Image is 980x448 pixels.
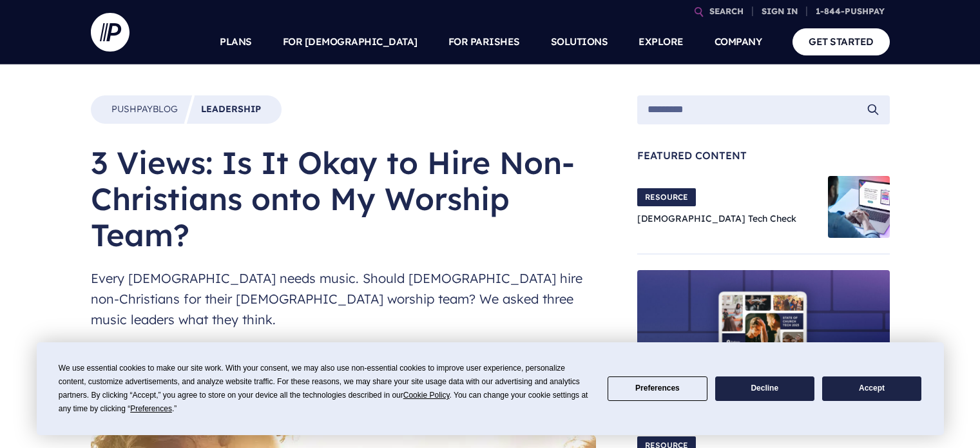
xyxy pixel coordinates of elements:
a: COMPANY [715,19,762,64]
a: PLANS [220,19,252,64]
button: Preferences [608,376,707,402]
button: Decline [715,376,814,402]
span: Featured Content [637,150,890,161]
span: Cookie Policy [403,391,450,400]
a: GET STARTED [793,28,890,55]
div: We use essential cookies to make our site work. With your consent, we may also use non-essential ... [59,362,592,416]
span: Preferences [130,404,172,413]
a: FOR PARISHES [448,19,520,64]
button: Accept [822,376,921,402]
img: Church Tech Check Blog Hero Image [828,176,890,238]
a: SOLUTIONS [551,19,608,64]
span: Pushpay [111,103,153,115]
a: EXPLORE [639,19,684,64]
a: PushpayBlog [111,103,178,116]
a: FOR [DEMOGRAPHIC_DATA] [283,19,418,64]
a: Leadership [201,103,261,116]
span: Every [DEMOGRAPHIC_DATA] needs music. Should [DEMOGRAPHIC_DATA] hire non-Christians for their [DE... [91,268,596,330]
a: [DEMOGRAPHIC_DATA] Tech Check [637,213,796,224]
div: Cookie Consent Prompt [37,342,944,435]
h1: 3 Views: Is It Okay to Hire Non-Christians onto My Worship Team? [91,144,596,253]
span: RESOURCE [637,188,696,206]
